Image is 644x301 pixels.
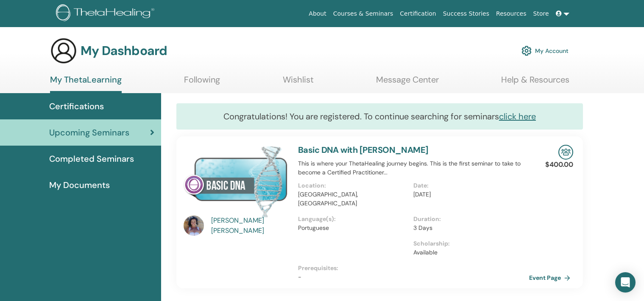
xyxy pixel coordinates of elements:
img: Basic DNA [184,145,288,218]
a: Following [184,75,220,91]
p: [DATE] [413,190,524,199]
span: Completed Seminars [49,152,134,165]
span: Certifications [49,100,104,113]
p: Location : [298,181,409,190]
p: Language(s) : [298,215,409,224]
p: [GEOGRAPHIC_DATA], [GEOGRAPHIC_DATA] [298,190,409,208]
p: Available [413,248,524,257]
a: Message Center [376,75,439,91]
a: About [305,6,329,22]
h3: My Dashboard [81,43,167,58]
a: My Account [521,41,569,60]
a: Resources [493,6,530,22]
a: click here [499,111,536,122]
img: In-Person Seminar [558,145,573,160]
a: Store [530,6,552,22]
a: Basic DNA with [PERSON_NAME] [298,144,429,155]
a: Courses & Seminars [330,6,397,22]
img: logo.png [56,4,157,23]
a: [PERSON_NAME] [PERSON_NAME] [211,215,290,236]
a: Success Stories [440,6,493,22]
span: My Documents [49,179,110,191]
a: Help & Resources [501,75,569,91]
img: generic-user-icon.jpg [50,37,77,64]
div: Open Intercom Messenger [615,272,636,293]
p: Scholarship : [413,239,524,248]
p: 3 Days [413,224,524,232]
div: Congratulations! You are registered. To continue searching for seminars [176,103,583,130]
p: Duration : [413,215,524,224]
a: My ThetaLearning [50,75,122,93]
p: Portuguese [298,224,409,232]
a: Certification [396,6,439,22]
a: Wishlist [283,75,314,91]
span: Upcoming Seminars [49,126,129,139]
img: cog.svg [521,44,532,58]
p: $400.00 [545,160,573,170]
p: Date : [413,181,524,190]
p: - [298,273,529,282]
p: Prerequisites : [298,264,529,273]
p: This is where your ThetaHealing journey begins. This is the first seminar to take to become a Cer... [298,159,529,177]
img: default.jpg [184,215,204,236]
a: Event Page [529,271,574,284]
